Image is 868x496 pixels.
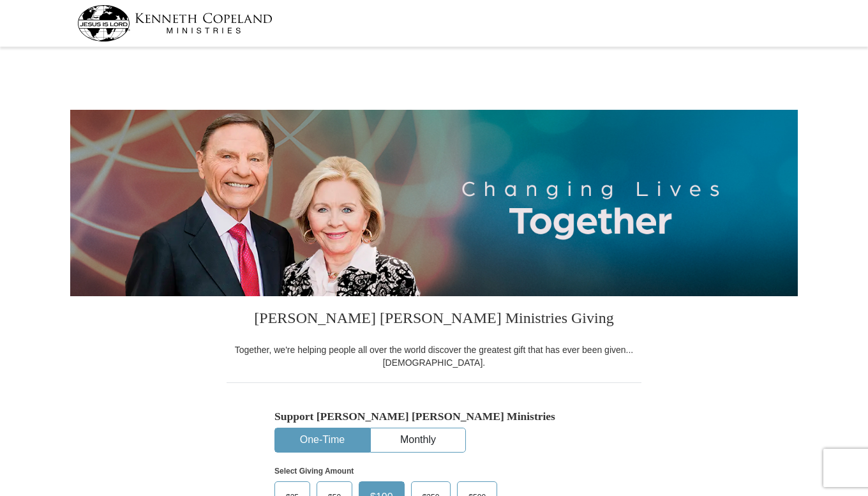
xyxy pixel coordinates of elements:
[274,467,354,476] strong: Select Giving Amount
[227,296,641,343] h3: [PERSON_NAME] [PERSON_NAME] Ministries Giving
[77,5,273,41] img: kcm-header-logo.svg
[227,343,641,369] div: Together, we're helping people all over the world discover the greatest gift that has ever been g...
[371,428,465,452] button: Monthly
[275,428,370,452] button: One-Time
[274,410,594,423] h5: Support [PERSON_NAME] [PERSON_NAME] Ministries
